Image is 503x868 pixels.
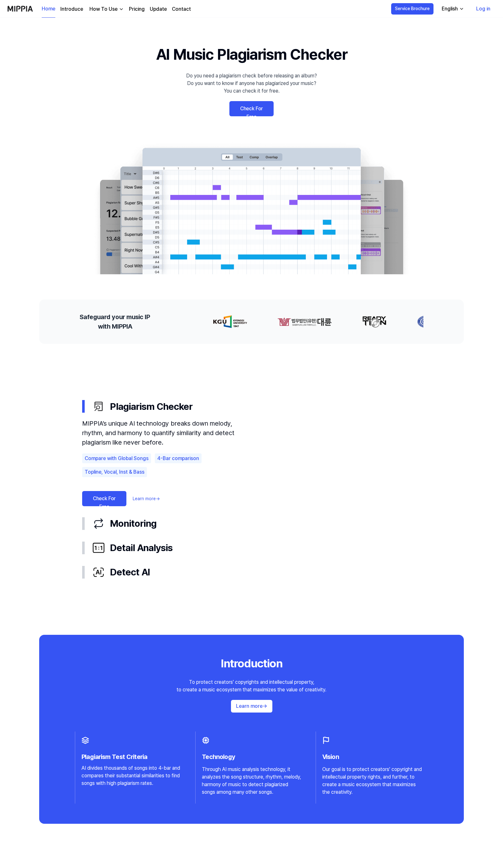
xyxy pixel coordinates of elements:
[88,5,119,13] div: How To Use
[322,752,422,762] h3: Vision
[277,315,331,328] img: partner-logo-1
[202,737,209,744] img: chip
[82,467,147,477] div: Topline, Vocal, Inst & Bass
[213,315,246,328] img: partner-logo-0
[391,3,433,15] button: Service Brochure
[82,453,151,464] div: Compare with Global Songs
[202,752,302,762] h3: Technology
[92,565,421,579] div: Detect AI
[82,737,89,744] img: layer
[186,72,317,95] div: Do you need a plagiarism check before releasing an album? Do you want to know if anyone has plagi...
[416,315,436,328] img: partner-logo-3
[361,315,386,328] img: partner-logo-2
[82,419,421,511] div: Plagiarism Checker
[133,495,160,502] a: Learn more→
[322,766,422,796] div: Our goal is to protect creators' copyright and intellectual property rights, and further, to crea...
[82,536,421,560] button: Detail Analysis
[440,5,459,13] div: English
[150,5,167,13] a: Update
[82,752,181,762] h3: Plagiarism Test Criteria
[92,541,421,555] div: Detail Analysis
[92,516,421,531] div: Monitoring
[80,312,150,331] h2: Safeguard your music IP with MIPPIA
[60,5,83,13] a: Introduce
[119,7,124,12] img: down
[172,5,191,13] a: Contact
[156,43,347,66] h1: AI Music Plagiarism Checker
[221,655,282,672] div: Introduction
[82,511,421,536] button: Monitoring
[202,766,302,796] div: Through AI music analysis technology, it analyzes the song structure, rhythm, melody, harmony of ...
[82,560,421,584] button: Detect AI
[88,5,124,13] button: How To Use
[42,0,55,18] a: Home
[322,737,330,744] img: flag
[177,678,326,694] div: To protect creators' copyrights and intellectual property, to create a music ecosystem that maxim...
[82,394,421,419] button: Plagiarism Checker
[87,142,416,274] img: main Image
[437,3,468,15] button: English
[229,101,274,116] a: Check For Free
[129,5,145,13] a: Pricing
[82,764,181,787] div: AI divides thousands of songs into 4-bar and compares their substantial similarities to find song...
[231,700,272,713] button: Learn more→
[82,419,253,447] div: MIPPIA’s unique AI technology breaks down melody, rhythm, and harmony to quantify similarity and ...
[82,491,126,506] a: Check For Free
[92,399,421,414] div: Plagiarism Checker
[155,453,202,464] div: 4-Bar comparison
